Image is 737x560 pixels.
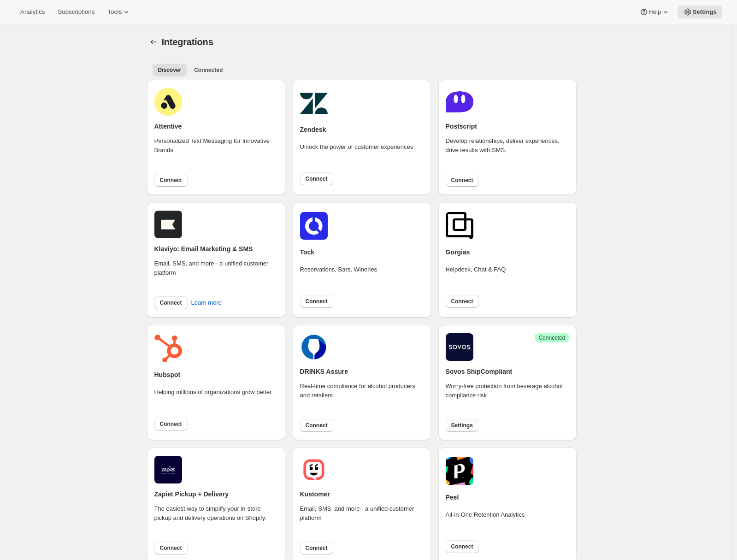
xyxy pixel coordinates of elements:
[300,542,333,554] button: Connect
[147,35,160,48] button: Settings
[300,504,424,536] div: Email, SMS, and more - a unified customer platform
[160,544,182,552] span: Connect
[154,244,253,253] h2: Klaviyo: Email Marketing & SMS
[160,299,182,307] span: Connect
[154,136,278,168] div: Personalized Text Messaging for Innovative Brands
[154,418,188,430] button: Connect
[446,265,506,287] div: Helpdesk, Chat & FAQ
[20,8,45,16] span: Analytics
[107,8,122,16] span: Tools
[154,259,278,290] div: Email, SMS, and more - a unified customer platform
[194,66,223,74] span: Connected
[300,367,348,376] h2: DRINKS Assure
[154,335,182,362] img: hubspot.png
[446,493,459,502] h2: Peel
[446,367,513,376] h2: Sovos ShipCompliant
[154,542,188,554] button: Connect
[306,298,328,305] span: Connect
[160,420,182,428] span: Connect
[446,136,569,168] div: Develop relationships, deliver experiences, drive results with SMS.
[154,388,272,410] div: Helping millions of organizations grow better
[300,89,328,117] img: zendesk.png
[154,456,182,483] img: zapiet.jpg
[186,295,227,310] button: Learn more
[446,295,479,308] button: Connect
[300,212,328,240] img: tockicon.png
[451,422,473,429] span: Settings
[300,489,330,499] h2: Kustomer
[446,457,473,485] img: peel.png
[538,334,565,342] span: Connected
[446,510,525,532] div: All-in-One Retention Analytics
[300,333,328,361] img: drinks.png
[191,298,222,307] span: Learn more
[446,212,473,240] img: gorgias.png
[154,122,182,131] h2: Attentive
[153,64,187,77] button: All customers
[446,382,569,413] div: Worry-free protection from beverage alcohol compliance risk
[58,8,94,16] span: Subscriptions
[154,370,181,379] h2: Hubspot
[300,172,333,185] button: Connect
[300,125,326,134] h2: Zendesk
[692,8,717,16] span: Settings
[306,422,328,429] span: Connect
[649,8,661,16] span: Help
[678,6,722,18] button: Settings
[634,6,676,18] button: Help
[300,419,333,432] button: Connect
[446,248,470,257] h2: Gorgias
[306,175,328,183] span: Connect
[446,122,477,131] h2: Postscript
[158,66,182,74] span: Discover
[300,248,315,257] h2: Tock
[446,333,473,361] img: shipcompliant.png
[451,298,473,305] span: Connect
[160,177,182,184] span: Connect
[300,295,333,308] button: Connect
[451,177,473,184] span: Connect
[154,296,188,309] button: Connect
[446,540,479,553] button: Connect
[154,88,182,116] img: attentive.png
[300,142,413,165] div: Unlock the power of customer experiences
[446,88,473,116] img: postscript.png
[306,544,328,552] span: Connect
[446,174,479,187] button: Connect
[52,6,100,18] button: Subscriptions
[451,543,473,550] span: Connect
[154,174,188,187] button: Connect
[300,265,377,287] div: Reservations, Bars, Wineries
[300,382,424,413] div: Real-time compliance for alcohol producers and retailers
[102,6,136,18] button: Tools
[154,504,278,536] div: The easiest way to simplify your in-store pickup and delivery operations on Shopify.
[446,419,478,432] button: Settings
[162,37,213,47] span: Integrations
[15,6,50,18] button: Analytics
[154,489,229,499] h2: Zapiet Pickup + Delivery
